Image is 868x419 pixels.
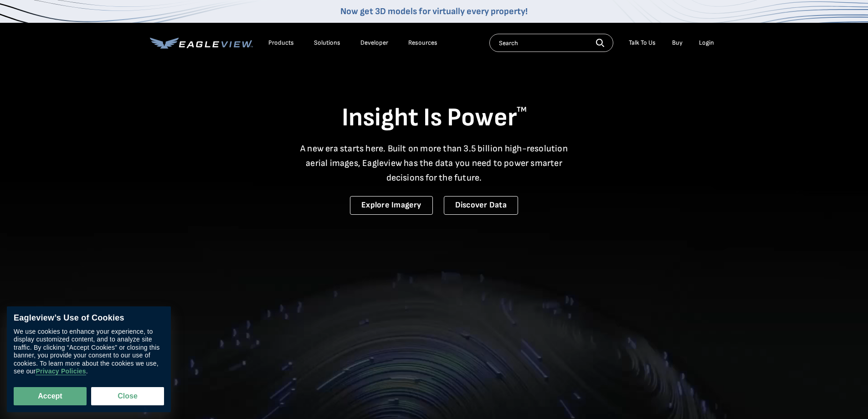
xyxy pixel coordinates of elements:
[340,6,528,17] a: Now get 3D models for virtually every property!
[350,196,433,215] a: Explore Imagery
[444,196,518,215] a: Discover Data
[314,39,340,47] div: Solutions
[629,39,656,47] div: Talk To Us
[14,328,164,376] div: We use cookies to enhance your experience, to display customized content, and to analyze site tra...
[408,39,437,47] div: Resources
[14,387,87,405] button: Accept
[14,313,164,323] div: Eagleview’s Use of Cookies
[489,34,613,52] input: Search
[295,141,574,185] p: A new era starts here. Built on more than 3.5 billion high-resolution aerial images, Eagleview ha...
[672,39,683,47] a: Buy
[268,39,294,47] div: Products
[36,368,86,376] a: Privacy Policies
[360,39,388,47] a: Developer
[91,387,164,405] button: Close
[150,102,719,134] h1: Insight Is Power
[699,39,714,47] div: Login
[517,105,527,114] sup: TM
